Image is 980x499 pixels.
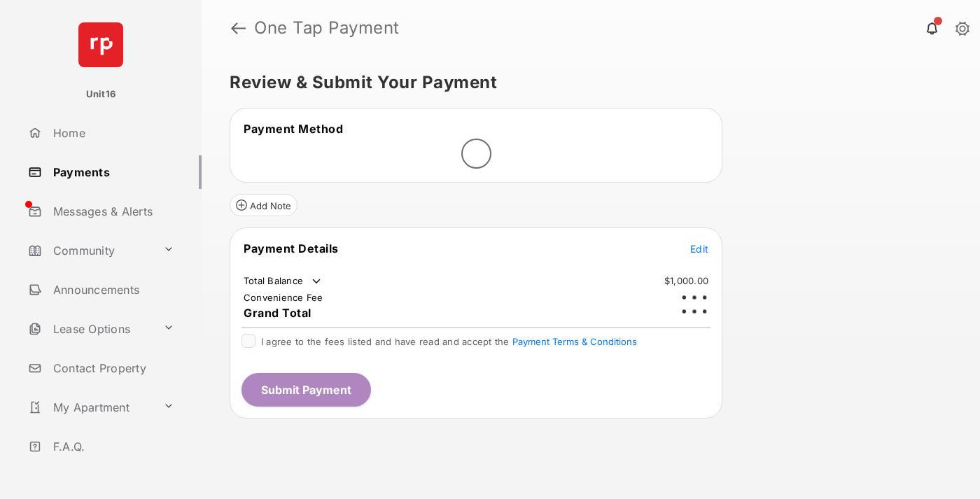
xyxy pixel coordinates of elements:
[261,336,637,347] span: I agree to the fees listed and have read and accept the
[244,306,311,320] span: Grand Total
[244,241,339,255] span: Payment Details
[690,241,708,255] button: Edit
[690,243,708,255] span: Edit
[22,155,202,189] a: Payments
[22,312,157,346] a: Lease Options
[22,273,202,307] a: Announcements
[244,122,343,136] span: Payment Method
[230,74,941,91] h5: Review & Submit Your Payment
[22,234,157,267] a: Community
[86,87,116,101] p: Unit16
[254,20,400,36] strong: One Tap Payment
[78,22,123,67] img: svg+xml;base64,PHN2ZyB4bWxucz0iaHR0cDovL3d3dy53My5vcmcvMjAwMC9zdmciIHdpZHRoPSI2NCIgaGVpZ2h0PSI2NC...
[22,430,202,463] a: F.A.Q.
[22,195,202,228] a: Messages & Alerts
[241,373,371,407] button: Submit Payment
[512,336,637,347] button: I agree to the fees listed and have read and accept the
[664,274,709,287] td: $1,000.00
[22,391,157,424] a: My Apartment
[230,194,297,216] button: Add Note
[22,351,202,385] a: Contact Property
[243,291,324,304] td: Convenience Fee
[243,274,323,288] td: Total Balance
[22,116,202,150] a: Home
